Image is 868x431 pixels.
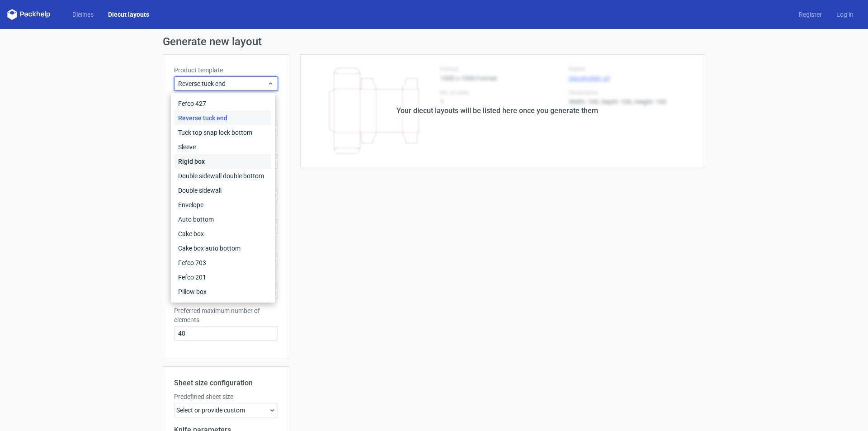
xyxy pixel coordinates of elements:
div: Double sidewall [175,183,271,198]
label: Preferred maximum number of elements [174,306,278,324]
div: Envelope [175,198,271,212]
div: Your diecut layouts will be listed here once you generate them [396,105,598,116]
div: Sleeve [175,140,271,154]
h1: Generate new layout [163,36,705,47]
a: Log in [829,10,861,19]
div: Fefco 703 [175,256,271,270]
a: Register [792,10,829,19]
div: Cake box auto bottom [175,241,271,256]
div: Reverse tuck end [175,111,271,125]
a: Diecut layouts [101,10,156,19]
h2: Sheet size configuration [174,378,278,388]
div: Fefco 201 [175,270,271,284]
div: Auto bottom [175,212,271,227]
div: Select or provide custom [174,403,278,417]
div: Tuck top snap lock bottom [175,125,271,140]
div: Rigid box [175,154,271,169]
span: Reverse tuck end [178,79,267,88]
div: Double sidewall double bottom [175,169,271,183]
div: Fefco 427 [175,96,271,111]
div: Cake box [175,227,271,241]
a: Dielines [65,10,101,19]
div: Pillow box [175,284,271,299]
label: Predefined sheet size [174,392,278,401]
label: Product template [174,66,278,75]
